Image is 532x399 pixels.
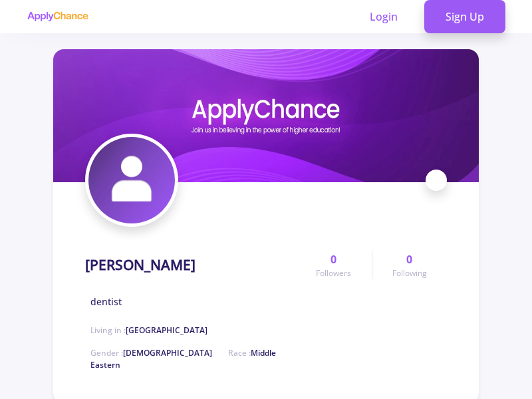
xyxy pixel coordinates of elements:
span: Followers [316,267,351,279]
a: 0Followers [296,251,371,279]
img: mehdi naseri avatar [88,137,175,223]
span: Following [392,267,427,279]
h1: [PERSON_NAME] [85,257,196,273]
span: Gender : [90,347,212,358]
span: [GEOGRAPHIC_DATA] [126,325,207,336]
span: [DEMOGRAPHIC_DATA] [123,347,212,358]
a: 0Following [372,251,447,279]
img: applychance logo text only [27,11,88,22]
span: Race : [90,347,276,370]
span: dentist [90,295,122,309]
span: Living in : [90,325,207,336]
span: 0 [331,251,336,267]
img: mehdi naseri cover image [53,49,479,182]
span: Middle Eastern [90,347,276,370]
span: 0 [406,251,412,267]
